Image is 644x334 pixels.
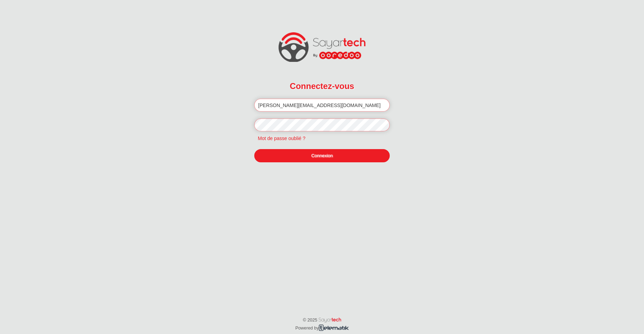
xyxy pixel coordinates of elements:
[319,325,349,331] img: telematik.png
[254,136,309,141] a: Mot de passe oublié ?
[254,77,389,95] h2: Connectez-vous
[319,318,341,323] img: word_sayartech.png
[254,149,389,162] a: Connexion
[254,99,389,112] input: Email
[273,310,371,332] p: © 2025 Powered by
